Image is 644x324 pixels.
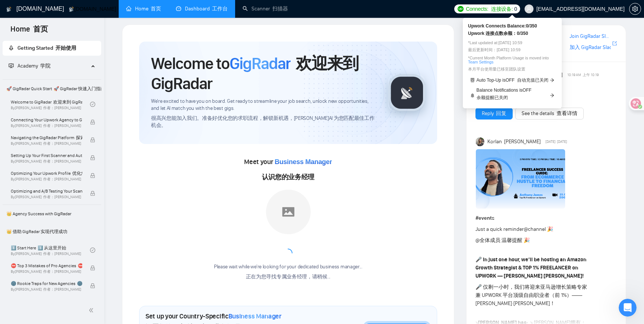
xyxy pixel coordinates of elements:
span: Business Manager [228,312,282,320]
span: *Last updated at: [DATE] 10:59 [468,41,557,55]
img: logo [69,3,74,15]
a: tutorials [24,132,45,138]
span: check-circle [90,248,95,253]
span: fund-projection-screen [9,63,14,68]
font: 本月平台使用量已移至团队设置 [468,67,525,71]
font: [PERSON_NAME] [35,164,78,170]
a: homeHome 首页 [126,6,161,12]
font: [DATE] [557,140,567,144]
span: arrow-right [550,78,554,82]
font: 首页 [33,24,48,33]
font: [PERSON_NAME] [504,138,541,145]
span: 🎤 [475,256,482,263]
a: robotAuto Top-Up isOFF 自动充值已关闭arrow-right [468,76,557,84]
font: 🚀 GigRadar 快速入门指南 [54,86,105,91]
span: Setting Up Your First Scanner and Auto-Bidder [11,152,82,159]
font: @全体成员 温馨提醒 🎉 [475,237,530,243]
img: gigradar-logo.png [388,74,426,111]
div: Hi, , [15,94,134,114]
img: Korlan [476,137,485,146]
span: By [PERSON_NAME] [11,287,82,292]
div: Close [131,3,144,16]
span: @channel [524,226,546,232]
span: Academy [17,63,51,69]
font: 4 小时前活跃 [72,10,101,16]
font: 🌚 新机构易踩的陷阱 [77,281,119,286]
button: Home [116,3,131,17]
span: Mariia [33,79,91,84]
h1: Mariia [36,4,109,9]
span: [DATE] [545,138,567,145]
h1: # events [475,214,617,222]
span: purple heart reaction [37,242,56,260]
span: *Current Month Platform Usage is moved into [468,56,557,74]
a: bellBalance Notifications isOFF余额提醒已关闭arrow-right [468,86,557,105]
font: Upwork 连接点数余额：0/350 [468,31,528,36]
font: 有任何问题或反馈，欢迎随时联系我们。 [31,48,118,53]
span: tada reaction [93,242,112,260]
span: check-circle [90,102,95,107]
div: Please wait while we're looking for your dedicated business manager... [209,264,367,284]
a: Reply 回复 [482,109,506,118]
span: Connecting Your Upwork Agency to GigRadar [11,116,82,124]
a: See the details 查看详情 [522,109,577,118]
font: ⛔ 专业机构的三大误区 [78,263,124,268]
font: 欢迎来到 [DOMAIN_NAME]！不妨查看我们的入门教程来快速上手？ [15,143,133,156]
span: By [PERSON_NAME] [11,124,82,128]
span: Auto Top-Up is OFF [477,78,548,82]
font: 探索 GigRadar 平台 [76,135,113,140]
span: Connects: [466,5,513,13]
font: 作者：[PERSON_NAME] [43,124,81,128]
font: 🎤 仅剩一小时，我们将迎来亚马逊增长策略专家兼 UPWORK 平台顶级自由职业者（前 1%）——[PERSON_NAME]·[PERSON_NAME]！ [475,284,587,307]
iframe: Intercom live chat [619,299,637,317]
a: Team Settings [468,60,493,64]
img: F09H8TEEYJG-Anthony%20James.png [476,149,565,209]
span: Business Manager [275,158,332,166]
span: 😎 [77,244,90,258]
font: [DOMAIN_NAME] [67,6,116,12]
font: 认识您的业务经理 [262,173,315,181]
a: [EMAIL_ADDRESS][DOMAIN_NAME] [22,94,113,100]
img: Profile image for Mariia [21,4,33,16]
button: setting [629,3,641,15]
font: 很高兴您能加入我们。准备好优化您的求职流程，解锁新机遇，[PERSON_NAME]AI 为您匹配最佳工作机会。 [151,115,374,128]
font: 学院 [40,63,51,69]
span: By [PERSON_NAME] [11,141,82,146]
span: 🙌 [58,244,73,258]
font: 连接设备: [491,6,513,12]
font: 作者：[PERSON_NAME] [43,159,81,164]
font: 最后更新时间：[DATE] 10:59 [468,48,520,52]
font: 👑 借助 GigRadar 实现代理成功 [6,229,67,234]
span: double-left [89,307,96,314]
div: Mariia [15,164,134,171]
p: Active 4h ago [36,9,101,17]
span: 🎉 [95,244,110,258]
span: Navigating the GigRadar Platform [11,134,82,141]
span: bell [470,93,475,98]
span: arrow-right [550,93,554,98]
span: face with sunglasses reaction [74,242,93,260]
font: 优化您的 Upwork 个人资料 [72,171,124,176]
span: lock [90,120,95,125]
span: user [526,6,532,12]
li: Getting Started [3,41,101,56]
span: Upwork Connects Balance: 0 / 350 [468,24,557,39]
h1: Welcome to [151,53,376,94]
img: logo [6,3,12,15]
span: 💜 [39,244,54,258]
font: 你好，[EMAIL_ADDRESS][DOMAIN_NAME], [15,104,124,110]
img: placeholder.png [266,190,311,234]
button: See the details 查看详情 [515,108,584,120]
span: export [612,40,617,46]
a: 1️⃣ Start Here 1️⃣ 从这里开始By[PERSON_NAME] 作者：[PERSON_NAME] [11,242,90,258]
span: GigRadar [230,53,291,73]
span: 🚀 GigRadar Quick Start [3,81,100,96]
a: Join GigRadar Slack Community加入 GigRadar Slack 社区 [570,32,611,55]
span: loading [282,247,294,259]
span: We're excited to have you on board. Get ready to streamline your job search, unlock new opportuni... [151,98,376,132]
font: 正在为您寻找专属业务经理，请稍候... [246,274,330,280]
a: setting [629,6,641,12]
span: lock [90,283,95,288]
span: 0 [514,5,517,13]
span: lock [90,155,95,160]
